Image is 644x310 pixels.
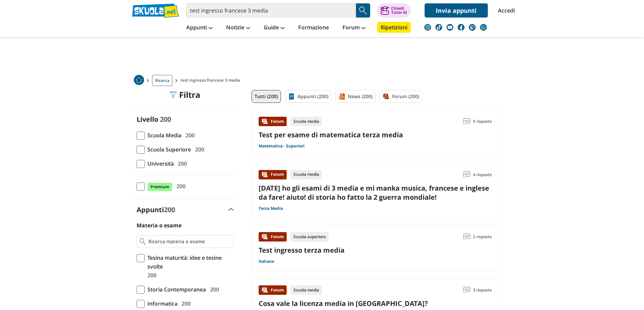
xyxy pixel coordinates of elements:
button: ChiediTutor AI [377,3,411,18]
a: Accedi [498,3,512,18]
a: [DATE] ho gli esami di 3 media e mi manka musica, francese e inglese da fare! aiuto! di storia ho... [259,184,489,202]
span: 200 [183,131,195,140]
span: 200 [179,299,191,308]
div: Scuola superiore [291,232,329,242]
img: Home [134,75,144,85]
img: Forum contenuto [261,118,268,125]
a: Italiano [259,259,274,264]
div: Scuola media [291,285,322,295]
img: youtube [447,24,453,31]
a: Terza Media [259,206,283,211]
a: Notizie [224,22,252,34]
div: Filtra [170,90,200,100]
img: Filtra filtri mobile [170,91,176,98]
img: facebook [458,24,464,31]
div: Forum [259,285,287,295]
img: Commenti lettura [463,171,470,178]
img: Forum contenuto [261,233,268,240]
span: Informatica [145,299,177,308]
span: Università [145,159,174,168]
a: Home [134,75,144,86]
span: 0 risposte [473,117,492,126]
img: Apri e chiudi sezione [229,208,234,211]
label: Materia o esame [137,222,182,229]
img: Forum contenuto [261,171,268,178]
div: Forum [259,170,287,179]
img: Commenti lettura [463,287,470,293]
img: News filtro contenuto [338,93,345,100]
button: Search Button [356,3,370,18]
input: Cerca appunti, riassunti o versioni [186,3,356,18]
img: Commenti lettura [463,118,470,125]
a: Appunti (200) [285,90,331,103]
span: 4 risposte [473,170,492,179]
div: Forum [259,232,287,242]
span: 200 [207,285,219,294]
a: Guide [262,22,286,34]
a: Test per esame di matematica terza media [259,130,403,139]
div: Chiedi Tutor AI [391,6,407,15]
a: Test ingresso terza media [259,246,344,255]
img: Forum filtro contenuto [383,93,389,100]
span: 200 [164,205,175,214]
a: Forum [341,22,367,34]
img: Ricerca materia o esame [140,238,146,245]
input: Ricerca materia o esame [148,238,231,245]
a: Ricerca [152,75,172,86]
img: Cerca appunti, riassunti o versioni [358,5,368,16]
span: test ingresso francese 3 media [181,75,243,86]
label: Livello [137,115,158,124]
a: Matematica - Superiori [259,143,305,149]
a: Forum (200) [380,90,422,103]
span: 200 [160,115,171,124]
img: Forum contenuto [261,287,268,293]
img: twitch [469,24,476,31]
a: Cosa vale la licenza media in [GEOGRAPHIC_DATA]? [259,299,428,308]
div: Scuola media [291,117,322,126]
span: Premium [147,182,172,191]
span: 200 [174,182,186,191]
a: Invia appunti [425,3,488,18]
img: Appunti filtro contenuto [288,93,295,100]
span: Scuola Superiore [145,145,191,154]
img: instagram [424,24,431,31]
a: Ripetizioni [377,22,411,33]
span: 2 risposte [473,232,492,242]
img: tiktok [435,24,442,31]
a: Tutti (200) [252,90,281,103]
div: Forum [259,117,287,126]
span: Storia Contemporanea [145,285,206,294]
span: 200 [175,159,187,168]
span: Tesina maturità: idee e tesine svolte [145,253,234,271]
a: Appunti [185,22,214,34]
label: Appunti [137,205,175,214]
img: WhatsApp [480,24,487,31]
div: Scuola media [291,170,322,179]
span: 200 [145,271,157,280]
span: Scuola Media [145,131,182,140]
span: 200 [192,145,204,154]
a: News (200) [335,90,376,103]
span: 3 risposte [473,285,492,295]
img: Commenti lettura [463,233,470,240]
a: Formazione [296,22,331,34]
